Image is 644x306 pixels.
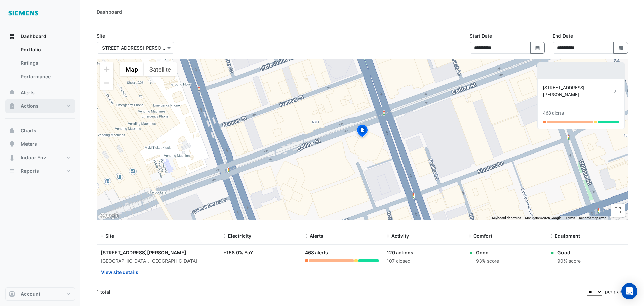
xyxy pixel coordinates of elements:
label: End Date [553,32,573,39]
span: Dashboard [21,33,46,40]
span: Indoor Env [21,154,46,161]
img: Company Logo [8,5,38,19]
span: Account [21,291,40,297]
img: Google [98,212,120,220]
span: Reports [21,168,39,174]
label: Site [97,32,105,39]
div: 90% score [557,257,581,265]
div: 1 total [97,283,585,300]
button: Actions [5,99,75,113]
button: Show street map [120,62,144,76]
button: Keyboard shortcuts [492,216,521,220]
div: Dashboard [5,43,75,86]
a: 120 actions [387,250,413,255]
app-icon: Charts [9,127,15,134]
app-icon: Meters [9,141,15,147]
span: Comfort [473,233,492,239]
fa-icon: Select Date [535,45,541,51]
div: Good [476,249,499,256]
span: Alerts [21,89,35,96]
span: Activity [391,233,409,239]
span: Meters [21,141,37,147]
div: [STREET_ADDRESS][PERSON_NAME] [543,84,612,98]
button: Zoom in [100,62,113,76]
div: [STREET_ADDRESS][PERSON_NAME] [101,249,215,256]
span: Alerts [310,233,323,239]
button: Zoom out [100,76,113,90]
span: Map data ©2025 Google [525,216,561,220]
a: Performance [15,70,75,83]
span: Equipment [555,233,580,239]
a: Open this area in Google Maps (opens a new window) [98,212,120,220]
a: Report a map error [579,216,606,220]
a: Portfolio [15,43,75,56]
div: Good [557,249,581,256]
button: Indoor Env [5,151,75,164]
button: Dashboard [5,30,75,43]
app-icon: Dashboard [9,33,15,40]
div: Open Intercom Messenger [621,283,637,299]
div: 468 alerts [543,110,564,117]
span: per page [605,289,625,294]
button: Toggle fullscreen view [611,204,625,217]
div: Dashboard [97,8,122,15]
div: 107 closed [387,257,461,265]
div: 93% score [476,257,499,265]
app-icon: Alerts [9,89,15,96]
button: Account [5,287,75,301]
button: Reports [5,164,75,178]
div: [GEOGRAPHIC_DATA], [GEOGRAPHIC_DATA] [101,257,215,265]
button: Alerts [5,86,75,99]
fa-icon: Select Date [618,45,624,51]
a: Terms [566,216,575,220]
label: Start Date [470,32,492,39]
app-icon: Actions [9,103,15,110]
button: Meters [5,137,75,151]
a: +158.0% YoY [223,250,253,255]
span: Site [105,233,114,239]
button: Charts [5,124,75,137]
a: Ratings [15,56,75,70]
app-icon: Indoor Env [9,154,15,161]
img: site-pin-selected.svg [355,124,370,140]
div: 468 alerts [305,249,379,257]
span: Actions [21,103,39,110]
span: Electricity [228,233,251,239]
button: Show satellite imagery [144,62,177,76]
button: View site details [101,266,139,278]
span: Charts [21,127,36,134]
app-icon: Reports [9,168,15,174]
